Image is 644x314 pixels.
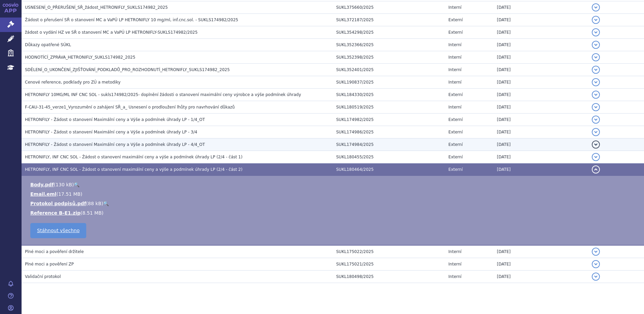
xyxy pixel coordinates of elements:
td: [DATE] [493,76,588,89]
td: [DATE] [493,26,588,39]
td: SUKL180455/2025 [333,151,445,163]
span: HETRONFILY - Žádost o stanovení Maximální ceny a Výše a podmínek úhrady LP - 3/4 [25,130,197,134]
td: SUKL372187/2025 [333,14,445,26]
li: ( ) [30,210,637,216]
span: 88 kB [88,201,101,206]
td: [DATE] [493,14,588,26]
button: detail [592,248,600,256]
td: SUKL180464/2025 [333,163,445,176]
span: Externí [448,30,462,35]
td: [DATE] [493,258,588,271]
span: HETRONIFLY 10MG/ML INF CNC SOL - sukls174982/2025- doplnění žádosti o stanovení maximální ceny vý... [25,92,301,97]
td: [DATE] [493,138,588,151]
span: Externí [448,142,462,147]
span: 8.51 MB [82,210,101,216]
span: HETRONFILY - Žádost o stanovení Maximální ceny a Výše a podmínek úhrady LP - 1/4_OT [25,117,205,122]
span: HETRONFILY - Žádost o stanovení Maximální ceny a Výše a podmínek úhrady LP - 4/4_OT [25,142,205,147]
a: 🔍 [74,182,79,187]
button: detail [592,140,600,149]
td: [DATE] [493,271,588,283]
td: [DATE] [493,89,588,101]
span: Interní [448,105,461,109]
td: [DATE] [493,51,588,64]
td: [DATE] [493,245,588,258]
span: USNESENÍ_O_PŘERUŠENÍ_SŘ_žádost_HETRONIFLY_SUKLS174982_2025 [25,5,168,10]
button: detail [592,103,600,111]
td: [DATE] [493,101,588,114]
td: [DATE] [493,64,588,76]
span: Plné moci a pověření držitele [25,249,84,254]
a: 🔍 [103,201,109,206]
span: Externí [448,155,462,159]
td: SUKL184330/2025 [333,89,445,101]
span: Žádost o přerušení SŘ o stanovení MC a VaPÚ LP HETRONIFLY 10 mg/ml, inf.cnc.sol. - SUKLS174982/2025 [25,18,238,22]
span: Externí [448,167,462,172]
td: SUKL175022/2025 [333,245,445,258]
span: HODNOTÍCÍ_ZPRÁVA_HETRONIFLY_SUKLS174982_2025 [25,55,135,60]
button: detail [592,16,600,24]
td: SUKL174986/2025 [333,126,445,138]
span: Externí [448,117,462,122]
span: Interní [448,42,461,47]
span: Interní [448,80,461,85]
span: 130 kB [56,182,72,187]
a: Protokol podpisů.pdf [30,201,86,206]
a: Body.pdf [30,182,54,187]
td: [DATE] [493,1,588,14]
span: Externí [448,130,462,134]
td: SUKL354298/2025 [333,26,445,39]
td: SUKL180519/2025 [333,101,445,114]
td: SUKL174984/2025 [333,138,445,151]
button: detail [592,165,600,174]
span: SDĚLENÍ_O_UKONČENÍ_ZJIŠŤOVÁNÍ_PODKLADŮ_PRO_ROZHODNUTÍ_HETRONIFLY_SUKLS174982_2025 [25,67,230,72]
td: SUKL352398/2025 [333,51,445,64]
a: Reference B-E1.zip [30,210,80,216]
button: detail [592,53,600,61]
a: Stáhnout všechno [30,223,86,238]
td: SUKL175021/2025 [333,258,445,271]
span: Interní [448,55,461,60]
td: SUKL352366/2025 [333,39,445,51]
button: detail [592,41,600,49]
td: [DATE] [493,163,588,176]
li: ( ) [30,191,637,197]
span: HETRONIFLY, INF CNC SOL - Žádost o stanovení maximální ceny a výše a podmínek úhrady LP (2/4 - čá... [25,167,243,172]
span: F-CAU-31-45_verze1_Vyrozumění o zahájení SŘ_a_ Usnesení o prodloužení lhůty pro navrhování důkazů [25,105,235,109]
button: detail [592,153,600,161]
button: detail [592,91,600,99]
span: Interní [448,274,461,279]
td: [DATE] [493,114,588,126]
span: HETRONIFLY, INF CNC SOL - Žádost o stanovení maximální ceny a výše a podmínek úhrady LP (2/4 - čá... [25,155,243,159]
span: Interní [448,249,461,254]
span: Externí [448,18,462,22]
span: Interní [448,262,461,266]
td: SUKL190837/2025 [333,76,445,89]
button: detail [592,128,600,136]
button: detail [592,78,600,86]
td: SUKL180498/2025 [333,271,445,283]
td: SUKL352401/2025 [333,64,445,76]
span: Externí [448,92,462,97]
button: detail [592,66,600,74]
td: [DATE] [493,151,588,163]
span: Interní [448,67,461,72]
button: detail [592,3,600,11]
span: Interní [448,5,461,10]
td: SUKL174982/2025 [333,114,445,126]
td: [DATE] [493,39,588,51]
span: Cenové reference, podklady pro ZÚ a metodiky [25,80,121,85]
td: [DATE] [493,126,588,138]
button: detail [592,116,600,124]
button: detail [592,273,600,281]
li: ( ) [30,200,637,207]
span: žádost o vydání HZ ve SŘ o stanovení MC a VaPÚ LP HETRONIFLY-SUKLS174982/2025 [25,30,198,35]
span: Validační protokol [25,274,61,279]
li: ( ) [30,181,637,188]
button: detail [592,260,600,268]
span: 17.51 MB [58,191,80,197]
td: SUKL375660/2025 [333,1,445,14]
span: Plné moci a pověření ZP [25,262,74,266]
a: Email.eml [30,191,56,197]
button: detail [592,28,600,36]
span: Důkazy opatřené SÚKL [25,42,71,47]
